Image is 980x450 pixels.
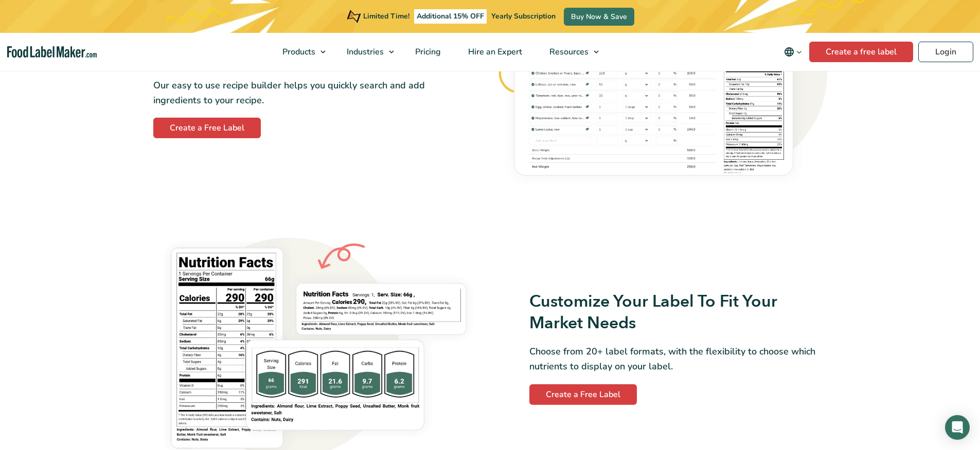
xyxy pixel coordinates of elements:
a: Resources [536,33,604,71]
span: Pricing [412,46,442,58]
div: Open Intercom Messenger [945,415,970,440]
a: Buy Now & Save [564,8,634,26]
a: Create a free label [809,42,913,62]
a: Pricing [402,33,452,71]
a: Create a Free Label [529,384,637,405]
button: Change language [777,42,809,62]
a: Hire an Expert [455,33,533,71]
span: Limited Time! [363,11,409,21]
a: Create a Free Label [153,118,261,138]
span: Products [279,46,316,58]
a: Food Label Maker homepage [7,46,97,58]
span: Industries [344,46,385,58]
span: Yearly Subscription [491,11,556,21]
a: Products [269,33,331,71]
p: Choose from 20+ label formats, with the flexibility to choose which nutrients to display on your ... [529,344,827,374]
span: Additional 15% OFF [414,9,487,24]
h3: Customize Your Label To Fit Your Market Needs [529,291,827,334]
p: Our easy to use recipe builder helps you quickly search and add ingredients to your recipe. [153,78,451,108]
span: Resources [546,46,590,58]
a: Login [918,42,973,62]
a: Industries [333,33,399,71]
span: Hire an Expert [465,46,523,58]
